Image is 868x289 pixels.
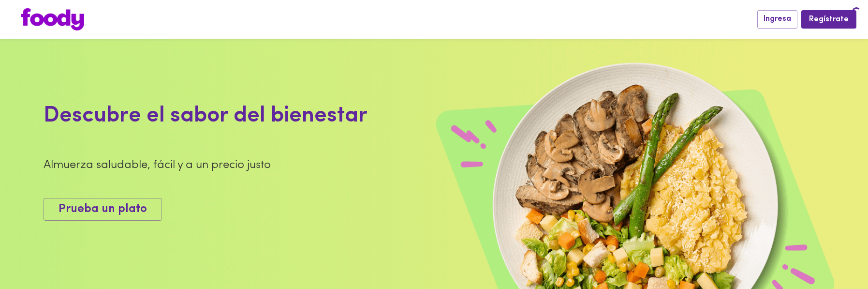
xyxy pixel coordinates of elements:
[44,100,564,132] div: Descubre el sabor del bienestar
[59,202,147,216] span: Prueba un plato
[801,10,856,28] button: Regístrate
[764,15,791,24] span: Ingresa
[21,8,84,30] img: logo.png
[44,198,162,221] button: Prueba un plato
[809,15,849,24] span: Regístrate
[757,10,797,28] button: Ingresa
[44,157,564,173] div: Almuerza saludable, fácil y a un precio justo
